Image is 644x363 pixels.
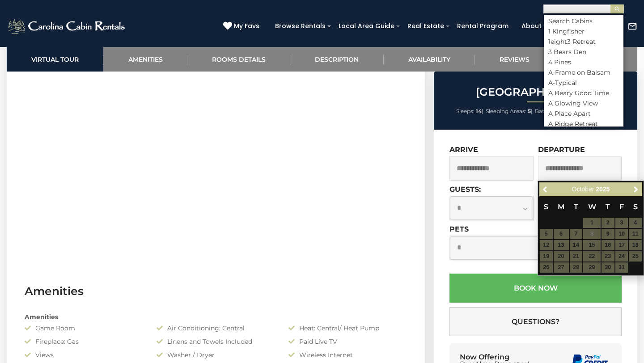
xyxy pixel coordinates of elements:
label: Pets [449,225,469,233]
div: Washer / Dryer [150,350,282,359]
a: Virtual Tour [7,47,103,72]
li: | [486,106,533,117]
a: About [517,19,546,33]
li: | [535,106,559,117]
a: Previous [540,184,551,195]
li: 1eight3 Retreat [544,38,623,46]
span: My Favs [234,21,259,31]
div: Linens and Towels Included [150,337,282,346]
h3: Amenities [25,283,407,299]
div: Wireless Internet [282,350,414,359]
a: Real Estate [403,19,449,33]
strong: 5 [528,108,531,114]
a: Description [290,47,383,72]
span: Next [632,186,640,193]
li: A Ridge Retreat [544,120,623,128]
a: Rooms Details [187,47,290,72]
span: Monday [558,203,564,211]
span: 2025 [596,186,610,193]
li: A-Typical [544,79,623,87]
label: Arrive [449,145,478,154]
div: Air Conditioning: Central [150,324,282,333]
span: Previous [542,186,549,193]
div: Fireplace: Gas [18,337,150,346]
div: Views [18,350,150,359]
div: Amenities [18,312,414,321]
li: A Place Apart [544,110,623,118]
a: Reviews [475,47,554,72]
a: Next [630,184,641,195]
span: Wednesday [588,203,596,211]
strong: 14 [476,108,482,114]
li: A-Frame on Balsam [544,68,623,76]
img: mail-regular-white.png [627,21,637,31]
span: Saturday [633,203,638,211]
span: Sleeps: [456,108,475,114]
li: 1 Kingfisher [544,27,623,35]
li: Search Cabins [544,17,623,25]
span: October [572,186,594,193]
a: Browse Rentals [271,19,330,33]
span: Tuesday [574,203,578,211]
button: Book Now [449,274,622,303]
span: Sunday [544,203,548,211]
span: Sleeping Areas: [486,108,526,114]
div: Paid Live TV [282,337,414,346]
label: Guests: [449,185,481,194]
li: 4 Pines [544,58,623,66]
a: Availability [384,47,475,72]
img: White-1-2.png [7,17,127,35]
div: Heat: Central/ Heat Pump [282,324,414,333]
span: Friday [619,203,624,211]
button: Questions? [449,307,622,336]
li: | [456,106,483,117]
li: A Glowing View [544,99,623,107]
a: My Favs [223,21,262,31]
a: Rental Program [453,19,513,33]
a: Local Area Guide [334,19,399,33]
label: Departure [538,145,585,154]
div: Game Room [18,324,150,333]
h2: [GEOGRAPHIC_DATA] [436,86,635,98]
span: Thursday [606,203,610,211]
span: Baths: [535,108,552,114]
li: A Beary Good Time [544,89,623,97]
li: 3 Bears Den [544,48,623,56]
a: Amenities [103,47,187,72]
